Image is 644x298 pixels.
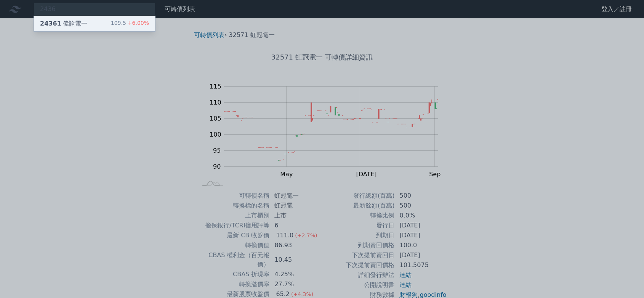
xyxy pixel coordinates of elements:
[606,261,644,298] div: 聊天小工具
[34,16,155,31] a: 24361偉詮電一 109.5+6.00%
[111,19,149,28] div: 109.5
[40,19,87,28] div: 偉詮電一
[606,261,644,298] iframe: Chat Widget
[126,20,149,26] span: +6.00%
[40,20,61,27] span: 24361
